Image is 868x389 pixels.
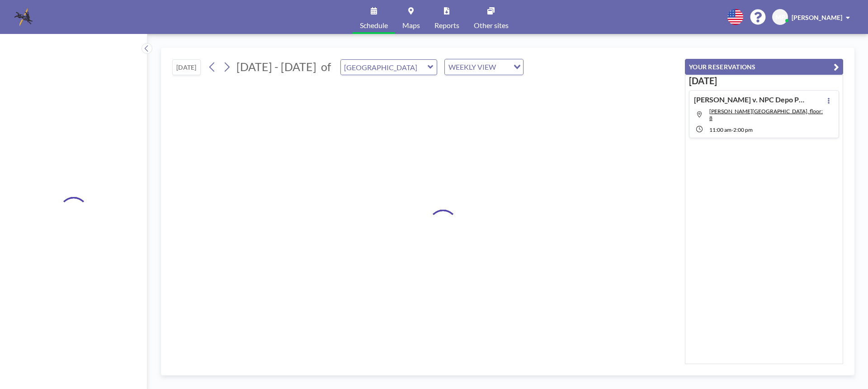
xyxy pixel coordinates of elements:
[236,60,316,73] span: [DATE] - [DATE]
[14,8,33,26] img: organization-logo
[694,95,807,104] h4: [PERSON_NAME] v. NPC Depo Prep Mtg with [PERSON_NAME] and [PERSON_NAME]
[447,61,498,73] span: WEEKLY VIEW
[731,126,733,133] span: -
[402,22,420,29] span: Maps
[733,126,753,133] span: 2:00 PM
[499,61,508,73] input: Search for option
[792,14,842,21] span: [PERSON_NAME]
[709,108,823,121] span: Ansley Room, floor: 8
[360,22,388,29] span: Schedule
[172,59,201,75] button: [DATE]
[685,59,843,75] button: YOUR RESERVATIONS
[321,60,331,74] span: of
[445,59,523,75] div: Search for option
[775,13,785,21] span: MP
[341,60,428,75] input: Brookwood Room
[709,126,731,133] span: 11:00 AM
[474,22,509,29] span: Other sites
[434,22,459,29] span: Reports
[689,75,839,86] h3: [DATE]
